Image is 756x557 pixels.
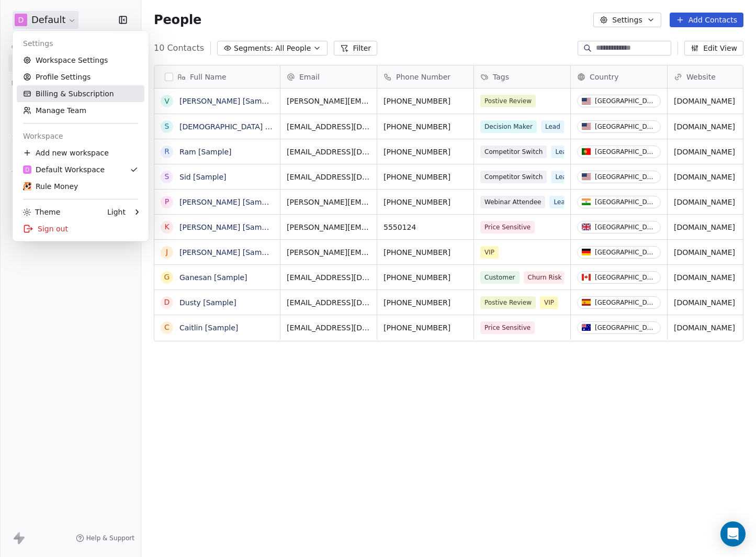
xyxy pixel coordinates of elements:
[17,85,144,102] a: Billing & Subscription
[17,69,144,85] a: Profile Settings
[23,181,78,192] div: Rule Money
[17,144,144,161] div: Add new workspace
[17,35,144,52] div: Settings
[17,52,144,69] a: Workspace Settings
[107,207,126,217] div: Light
[17,128,144,144] div: Workspace
[25,166,29,174] span: D
[23,207,60,217] div: Theme
[23,164,105,175] div: Default Workspace
[17,220,144,237] div: Sign out
[23,182,31,191] img: app-icon-nutty-512.png
[17,102,144,119] a: Manage Team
